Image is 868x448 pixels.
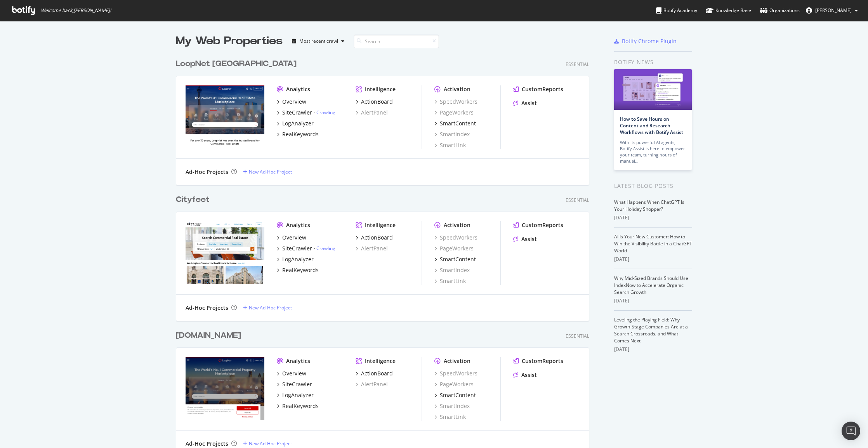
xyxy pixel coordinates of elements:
a: LogAnalyzer [277,255,314,263]
a: Cityfeet [176,194,213,205]
a: PageWorkers [434,109,474,116]
div: CustomReports [522,221,563,229]
span: Phil Mastroianni [815,7,852,14]
div: Open Intercom Messenger [842,422,860,440]
div: Botify news [614,58,692,66]
a: SmartIndex [434,130,470,138]
a: SmartIndex [434,266,470,274]
a: Crawling [316,245,335,252]
div: Overview [282,370,306,377]
div: SiteCrawler [282,245,312,252]
a: Crawling [316,109,335,116]
div: Analytics [286,357,310,365]
a: Why Mid-Sized Brands Should Use IndexNow to Accelerate Organic Search Growth [614,275,688,295]
div: Ad-Hoc Projects [186,304,228,312]
a: ActionBoard [356,234,393,241]
div: Intelligence [365,221,396,229]
a: Leveling the Playing Field: Why Growth-Stage Companies Are at a Search Crossroads, and What Comes... [614,316,688,344]
a: SmartLink [434,141,466,149]
img: Loopnet.co.uk [186,357,264,420]
div: Botify Academy [656,7,697,14]
div: AlertPanel [356,380,388,388]
div: [DATE] [614,256,692,263]
div: My Web Properties [176,33,283,49]
a: SmartLink [434,277,466,285]
a: SmartIndex [434,402,470,410]
div: LoopNet [GEOGRAPHIC_DATA] [176,58,297,69]
div: ActionBoard [361,98,393,106]
div: Ad-Hoc Projects [186,168,228,176]
div: RealKeywords [282,130,319,138]
a: LoopNet [GEOGRAPHIC_DATA] [176,58,300,69]
div: SiteCrawler [282,109,312,116]
div: CustomReports [522,357,563,365]
div: ActionBoard [361,234,393,241]
a: PageWorkers [434,245,474,252]
a: LogAnalyzer [277,391,314,399]
img: How to Save Hours on Content and Research Workflows with Botify Assist [614,69,692,110]
a: PageWorkers [434,380,474,388]
a: Assist [513,235,537,243]
div: SiteCrawler [282,380,312,388]
div: [DOMAIN_NAME] [176,330,241,341]
a: SpeedWorkers [434,370,477,377]
a: AlertPanel [356,109,388,116]
a: SmartContent [434,391,476,399]
div: Essential [566,333,589,339]
div: [DATE] [614,346,692,353]
a: What Happens When ChatGPT Is Your Holiday Shopper? [614,199,684,212]
div: CustomReports [522,85,563,93]
div: Ad-Hoc Projects [186,440,228,448]
a: SmartContent [434,120,476,127]
div: LogAnalyzer [282,255,314,263]
div: Assist [521,235,537,243]
div: RealKeywords [282,266,319,274]
div: RealKeywords [282,402,319,410]
a: CustomReports [513,85,563,93]
div: New Ad-Hoc Project [249,440,292,447]
div: SmartContent [440,120,476,127]
a: Botify Chrome Plugin [614,37,677,45]
a: New Ad-Hoc Project [243,304,292,311]
a: RealKeywords [277,266,319,274]
div: SmartContent [440,391,476,399]
img: Loopnet.ca [186,85,264,148]
a: Overview [277,98,306,106]
span: Welcome back, [PERSON_NAME] ! [41,7,111,14]
a: SiteCrawler- Crawling [277,109,335,116]
div: SmartLink [434,413,466,421]
div: - [314,109,335,116]
a: SpeedWorkers [434,234,477,241]
div: Essential [566,61,589,68]
a: SpeedWorkers [434,98,477,106]
a: LogAnalyzer [277,120,314,127]
div: Analytics [286,85,310,93]
a: SiteCrawler [277,380,312,388]
a: AlertPanel [356,245,388,252]
a: Overview [277,370,306,377]
div: Analytics [286,221,310,229]
div: Activation [444,85,470,93]
div: Activation [444,221,470,229]
div: Activation [444,357,470,365]
div: SmartContent [440,255,476,263]
div: [DATE] [614,214,692,221]
div: With its powerful AI agents, Botify Assist is here to empower your team, turning hours of manual… [620,139,686,164]
div: Most recent crawl [299,39,338,43]
div: Knowledge Base [706,7,751,14]
div: ActionBoard [361,370,393,377]
div: Cityfeet [176,194,210,205]
button: [PERSON_NAME] [800,4,864,17]
a: [DOMAIN_NAME] [176,330,244,341]
a: CustomReports [513,221,563,229]
a: Overview [277,234,306,241]
a: RealKeywords [277,402,319,410]
div: - [314,245,335,252]
a: SiteCrawler- Crawling [277,245,335,252]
